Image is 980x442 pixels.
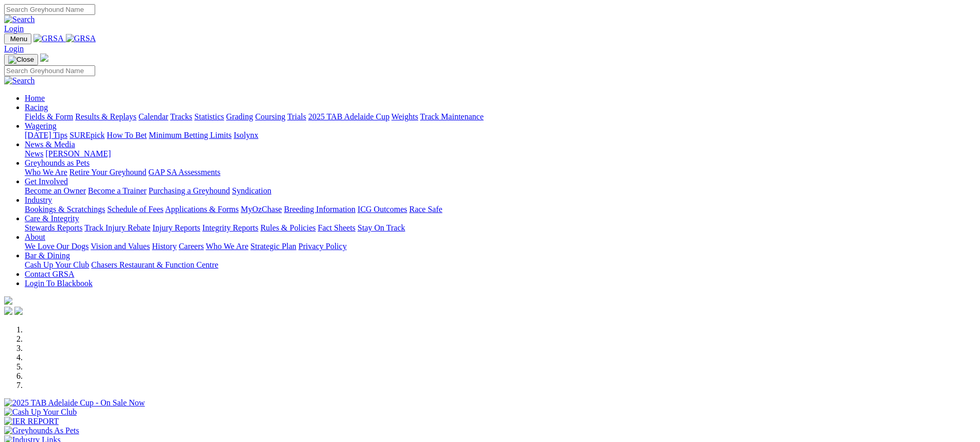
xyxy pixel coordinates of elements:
[4,33,31,44] button: Toggle navigation
[420,112,484,121] a: Track Maintenance
[25,205,105,214] a: Bookings & Scratchings
[232,186,271,195] a: Syndication
[4,15,35,24] img: Search
[25,223,82,232] a: Stewards Reports
[45,149,111,158] a: [PERSON_NAME]
[8,56,34,64] img: Close
[202,223,258,232] a: Integrity Reports
[25,112,976,121] div: Racing
[25,168,67,176] a: Who We Are
[25,168,976,177] div: Greyhounds as Pets
[4,4,95,15] input: Search
[88,186,147,195] a: Become a Trainer
[4,408,77,417] img: Cash Up Your Club
[308,112,389,121] a: 2025 TAB Adelaide Cup
[4,398,145,408] img: 2025 TAB Adelaide Cup - On Sale Now
[25,260,89,269] a: Cash Up Your Club
[152,242,176,251] a: History
[409,205,442,214] a: Race Safe
[358,223,405,232] a: Stay On Track
[25,112,73,121] a: Fields & Form
[165,205,239,214] a: Applications & Forms
[91,242,150,251] a: Vision and Values
[138,112,168,121] a: Calendar
[25,205,976,214] div: Industry
[318,223,355,232] a: Fact Sheets
[25,186,976,196] div: Get Involved
[287,112,306,121] a: Trials
[4,296,12,305] img: logo-grsa-white.png
[4,54,38,65] button: Toggle navigation
[4,426,79,435] img: Greyhounds As Pets
[25,186,86,195] a: Become an Owner
[284,205,355,214] a: Breeding Information
[4,24,24,33] a: Login
[4,65,95,76] input: Search
[25,158,90,167] a: Greyhounds as Pets
[25,177,68,186] a: Get Involved
[25,149,976,158] div: News & Media
[14,307,23,315] img: twitter.svg
[25,131,976,140] div: Wagering
[25,242,88,251] a: We Love Our Dogs
[170,112,192,121] a: Tracks
[25,251,70,260] a: Bar & Dining
[25,94,45,102] a: Home
[107,131,147,139] a: How To Bet
[25,270,74,278] a: Contact GRSA
[25,121,57,130] a: Wagering
[4,417,59,426] img: IER REPORT
[10,35,27,43] span: Menu
[69,168,147,176] a: Retire Your Greyhound
[25,103,48,112] a: Racing
[391,112,418,121] a: Weights
[194,112,224,121] a: Statistics
[66,34,96,43] img: GRSA
[206,242,248,251] a: Who We Are
[149,186,230,195] a: Purchasing a Greyhound
[298,242,347,251] a: Privacy Policy
[255,112,286,121] a: Coursing
[25,242,976,251] div: About
[4,307,12,315] img: facebook.svg
[40,54,48,62] img: logo-grsa-white.png
[25,149,43,158] a: News
[25,214,79,223] a: Care & Integrity
[25,131,67,139] a: [DATE] Tips
[251,242,296,251] a: Strategic Plan
[179,242,204,251] a: Careers
[152,223,200,232] a: Injury Reports
[226,112,253,121] a: Grading
[25,196,52,204] a: Industry
[149,168,221,176] a: GAP SA Assessments
[91,260,218,269] a: Chasers Restaurant & Function Centre
[25,233,45,241] a: About
[107,205,163,214] a: Schedule of Fees
[25,260,976,270] div: Bar & Dining
[4,44,24,53] a: Login
[33,34,64,43] img: GRSA
[25,279,93,288] a: Login To Blackbook
[358,205,407,214] a: ICG Outcomes
[241,205,282,214] a: MyOzChase
[260,223,316,232] a: Rules & Policies
[84,223,150,232] a: Track Injury Rebate
[69,131,104,139] a: SUREpick
[75,112,136,121] a: Results & Replays
[25,140,75,149] a: News & Media
[25,223,976,233] div: Care & Integrity
[4,76,35,85] img: Search
[234,131,258,139] a: Isolynx
[149,131,231,139] a: Minimum Betting Limits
